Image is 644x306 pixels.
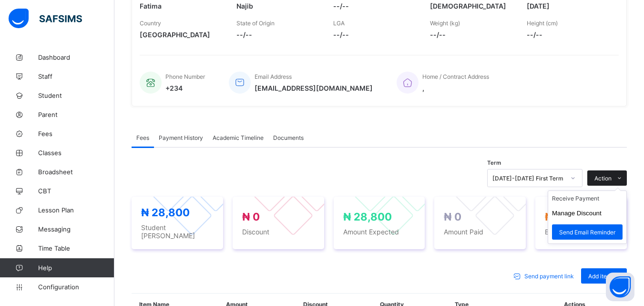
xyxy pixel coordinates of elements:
[141,206,190,219] span: ₦ 28,800
[38,92,114,99] span: Student
[430,20,460,27] span: Weight (kg)
[606,273,634,301] button: Open asap
[236,20,275,27] span: State of Origin
[492,175,565,182] div: [DATE]-[DATE] First Term
[552,210,602,217] button: Manage Discount
[333,20,345,27] span: LGA
[444,211,461,223] span: ₦ 0
[140,20,161,27] span: Country
[213,134,264,141] span: Academic Timeline
[38,73,114,80] span: Staff
[273,134,304,141] span: Documents
[343,211,392,223] span: ₦ 28,800
[165,73,205,80] span: Phone Number
[333,2,416,10] span: --/--
[140,2,222,10] span: Fatima
[38,168,114,176] span: Broadsheet
[38,206,114,214] span: Lesson Plan
[430,2,512,10] span: [DEMOGRAPHIC_DATA]
[38,264,114,272] span: Help
[140,31,222,39] span: [GEOGRAPHIC_DATA]
[548,206,626,221] li: dropdown-list-item-text-1
[527,20,558,27] span: Height (cm)
[255,84,373,92] span: [EMAIL_ADDRESS][DOMAIN_NAME]
[38,244,114,252] span: Time Table
[594,175,612,182] span: Action
[444,228,516,236] span: Amount Paid
[487,159,501,166] span: Term
[38,187,114,195] span: CBT
[343,228,416,236] span: Amount Expected
[159,134,203,141] span: Payment History
[136,134,149,141] span: Fees
[242,228,315,236] span: Discount
[524,273,574,280] span: Send payment link
[527,31,609,39] span: --/--
[38,53,114,61] span: Dashboard
[255,73,292,80] span: Email Address
[9,9,82,29] img: safsims
[165,84,205,92] span: +234
[545,228,617,236] span: Balance
[588,273,612,280] span: Add item
[38,149,114,157] span: Classes
[333,31,416,39] span: --/--
[38,111,114,118] span: Parent
[548,221,626,243] li: dropdown-list-item-text-2
[422,84,489,92] span: ,
[38,130,114,137] span: Fees
[236,2,319,10] span: Najib
[430,31,512,39] span: --/--
[559,229,615,236] span: Send Email Reminder
[548,191,626,206] li: dropdown-list-item-text-0
[422,73,489,80] span: Home / Contract Address
[242,211,260,223] span: ₦ 0
[38,283,114,291] span: Configuration
[236,31,319,39] span: --/--
[38,225,114,233] span: Messaging
[527,2,609,10] span: [DATE]
[141,223,214,240] span: Student [PERSON_NAME]
[545,211,593,223] span: ₦ 28,800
